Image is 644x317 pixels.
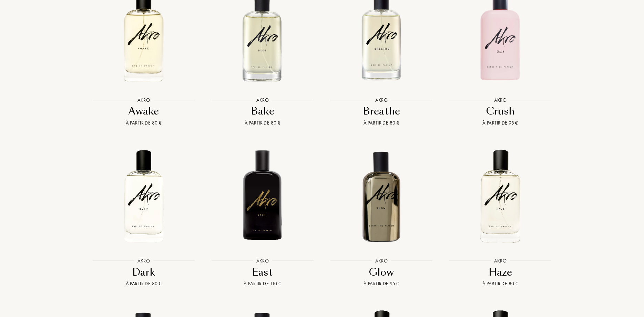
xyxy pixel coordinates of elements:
[372,257,391,265] div: Akro
[84,135,203,296] a: Dark AkroAkroDarkÀ partir de 80 €
[325,280,438,287] div: À partir de 95 €
[372,96,391,103] div: Akro
[87,266,201,279] div: Dark
[134,96,153,103] div: Akro
[87,280,201,287] div: À partir de 80 €
[491,257,510,265] div: Akro
[206,105,319,118] div: Bake
[253,96,272,103] div: Akro
[441,135,560,296] a: Haze AkroAkroHazeÀ partir de 80 €
[206,266,319,279] div: East
[87,105,201,118] div: Awake
[444,105,557,118] div: Crush
[325,119,438,127] div: À partir de 80 €
[134,257,153,265] div: Akro
[444,280,557,287] div: À partir de 80 €
[253,257,272,265] div: Akro
[209,143,316,250] img: East Akro
[444,266,557,279] div: Haze
[325,105,438,118] div: Breathe
[203,135,322,296] a: East AkroAkroEastÀ partir de 110 €
[87,119,201,127] div: À partir de 80 €
[447,143,554,250] img: Haze Akro
[491,96,510,103] div: Akro
[322,135,441,296] a: Glow AkroAkroGlowÀ partir de 95 €
[325,266,438,279] div: Glow
[90,143,197,250] img: Dark Akro
[206,280,319,287] div: À partir de 110 €
[206,119,319,127] div: À partir de 80 €
[328,143,435,250] img: Glow Akro
[444,119,557,127] div: À partir de 95 €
